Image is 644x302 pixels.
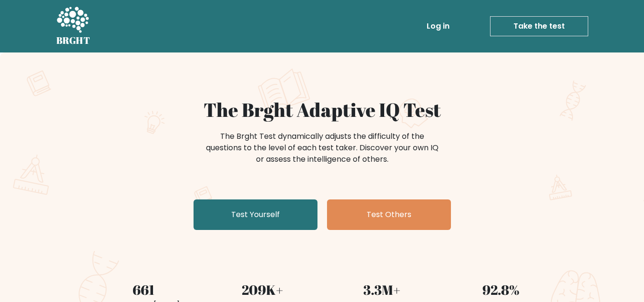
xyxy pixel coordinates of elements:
div: 209K+ [209,280,317,300]
div: 92.8% [447,280,555,300]
h1: The Brght Adaptive IQ Test [90,98,555,121]
div: 3.3M+ [328,280,436,300]
h5: BRGHT [56,35,91,46]
a: Log in [423,17,453,36]
a: Test Yourself [194,199,317,230]
a: Test Others [327,199,451,230]
a: BRGHT [56,4,91,49]
div: 661 [90,280,197,300]
div: The Brght Test dynamically adjusts the difficulty of the questions to the level of each test take... [203,131,441,165]
a: Take the test [490,16,588,36]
